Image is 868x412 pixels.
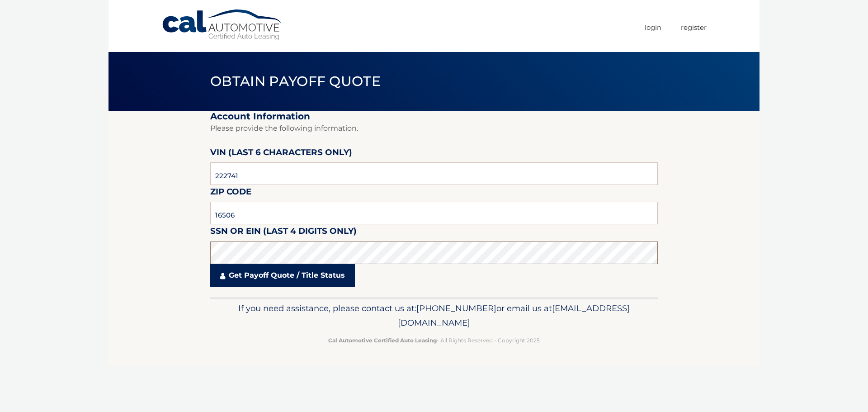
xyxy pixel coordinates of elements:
[216,336,652,345] p: - All Rights Reserved - Copyright 2025
[210,111,658,122] h2: Account Information
[210,122,658,135] p: Please provide the following information.
[210,264,355,287] a: Get Payoff Quote / Title Status
[210,73,381,90] span: Obtain Payoff Quote
[645,20,661,35] a: Login
[681,20,707,35] a: Register
[161,9,283,41] a: Cal Automotive
[210,224,357,241] label: SSN or EIN (last 4 digits only)
[216,301,652,330] p: If you need assistance, please contact us at: or email us at
[210,185,251,202] label: Zip Code
[416,303,496,313] span: [PHONE_NUMBER]
[210,146,352,162] label: VIN (last 6 characters only)
[328,337,437,344] strong: Cal Automotive Certified Auto Leasing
